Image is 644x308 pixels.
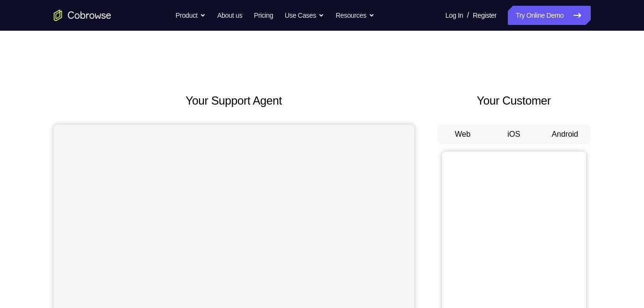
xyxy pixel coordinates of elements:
[54,10,111,21] a: Go to the home page
[254,6,273,25] a: Pricing
[336,6,375,25] button: Resources
[437,92,591,109] h2: Your Customer
[467,10,469,21] span: /
[217,6,242,25] a: About us
[437,125,489,144] button: Web
[508,6,590,25] a: Try Online Demo
[176,6,206,25] button: Product
[285,6,324,25] button: Use Cases
[445,6,463,25] a: Log In
[473,6,496,25] a: Register
[488,125,539,144] button: iOS
[54,92,414,109] h2: Your Support Agent
[539,125,591,144] button: Android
